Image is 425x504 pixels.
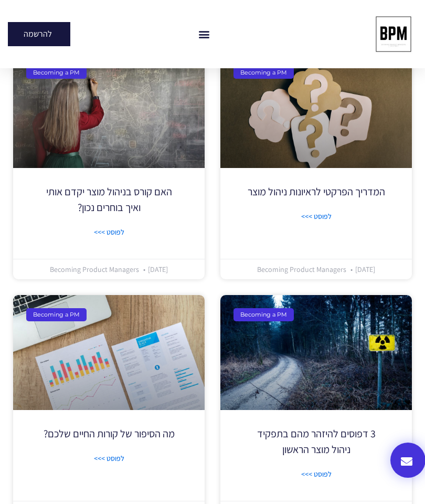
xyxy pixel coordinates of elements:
a: מה הסיפור של קורות החיים שלכם? [44,427,175,440]
a: Read more about מה הסיפור של קורות החיים שלכם? [94,453,124,464]
a: האם קורס בניהול מוצר יקדם אותי ואיך בוחרים נכון? [46,185,172,214]
a: להרשמה [8,22,70,46]
img: cropped-bpm-logo-1.jpeg [370,10,417,58]
span: Becoming Product Managers [50,265,139,274]
a: Read more about 3 דפוסים להיזהר מהם בתפקיד ניהול מוצר הראשון [301,469,332,480]
div: Becoming a PM [26,308,87,321]
div: Becoming a PM [26,66,87,79]
a: 3 דפוסים להיזהר מהם בתפקיד ניהול מוצר הראשון [257,427,376,456]
a: Read more about האם קורס בניהול מוצר יקדם אותי ואיך בוחרים נכון? [94,227,124,238]
span: [DATE] [348,265,375,274]
a: המדריך הפרקטי לראיונות ניהול מוצר [248,185,385,198]
span: [DATE] [141,265,168,274]
span: להרשמה [24,30,52,38]
div: Becoming a PM [233,66,294,79]
div: Becoming a PM [233,308,294,321]
div: Menu Toggle [195,26,212,43]
span: Becoming Product Managers [257,265,346,274]
a: Read more about המדריך הפרקטי לראיונות ניהול מוצר [301,211,332,222]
